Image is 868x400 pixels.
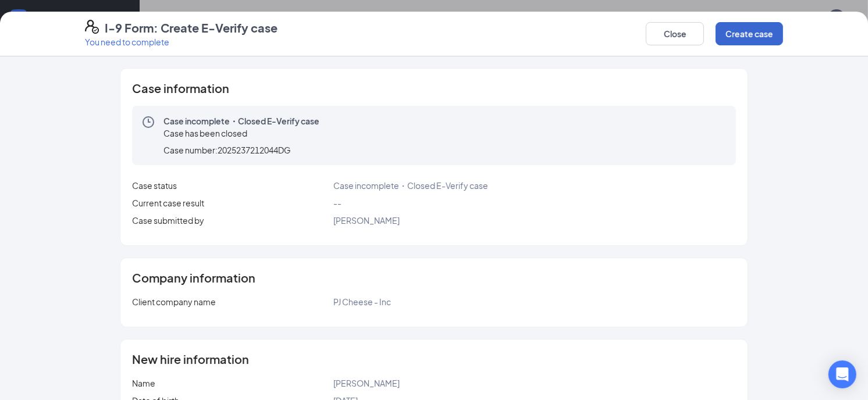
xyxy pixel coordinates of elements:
[333,180,488,191] span: Case incomplete・Closed E-Verify case
[333,378,400,388] span: [PERSON_NAME]
[132,272,255,284] span: Company information
[828,360,856,388] div: Open Intercom Messenger
[105,20,278,36] h4: I-9 Form: Create E-Verify case
[132,180,177,191] span: Case status
[132,198,204,208] span: Current case result
[85,20,99,34] svg: FormI9EVerifyIcon
[333,297,391,307] span: PJ Cheese - Inc
[716,22,783,45] button: Create case
[132,353,249,365] span: New hire information
[333,198,341,208] span: --
[132,378,155,388] span: Name
[132,83,229,94] span: Case information
[163,144,291,156] span: Case number: 2025237212044DG
[163,128,247,138] span: Case has been closed
[132,215,204,226] span: Case submitted by
[85,36,278,48] p: You need to complete
[132,297,216,307] span: Client company name
[141,115,155,129] svg: Clock
[646,22,704,45] button: Close
[163,115,319,127] span: Case incomplete・Closed E-Verify case
[333,215,400,226] span: [PERSON_NAME]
